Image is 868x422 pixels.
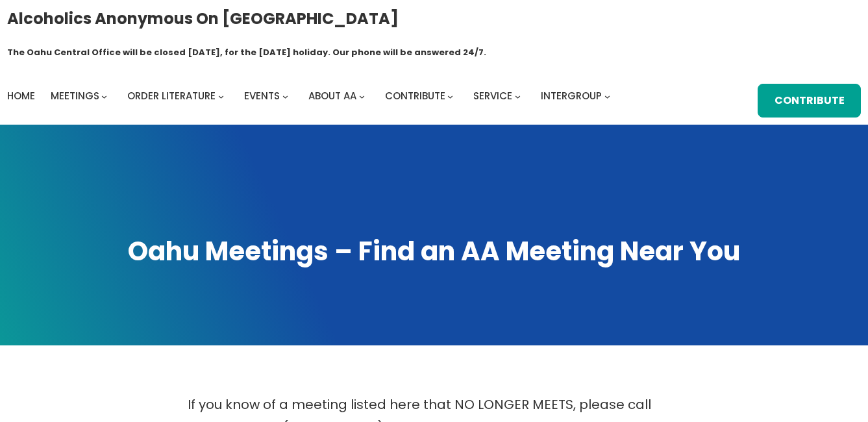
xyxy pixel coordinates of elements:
button: Service submenu [515,93,521,99]
span: About AA [308,89,356,103]
span: Home [7,89,35,103]
span: Meetings [51,89,99,103]
a: Meetings [51,87,99,105]
h1: Oahu Meetings – Find an AA Meeting Near You [13,234,855,269]
button: Meetings submenu [101,93,107,99]
a: Home [7,87,35,105]
a: Contribute [385,87,445,105]
a: Events [244,87,280,105]
h1: The Oahu Central Office will be closed [DATE], for the [DATE] holiday. Our phone will be answered... [7,46,486,59]
button: About AA submenu [359,93,365,99]
button: Contribute submenu [447,93,453,99]
span: Events [244,89,280,103]
button: Events submenu [282,93,288,99]
a: Intergroup [541,87,602,105]
a: Alcoholics Anonymous on [GEOGRAPHIC_DATA] [7,5,399,32]
span: Order Literature [127,89,216,103]
a: Contribute [758,84,861,118]
span: Service [473,89,512,103]
button: Order Literature submenu [218,93,224,99]
a: About AA [308,87,356,105]
span: Contribute [385,89,445,103]
a: Service [473,87,512,105]
nav: Intergroup [7,87,615,105]
span: Intergroup [541,89,602,103]
button: Intergroup submenu [604,93,610,99]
